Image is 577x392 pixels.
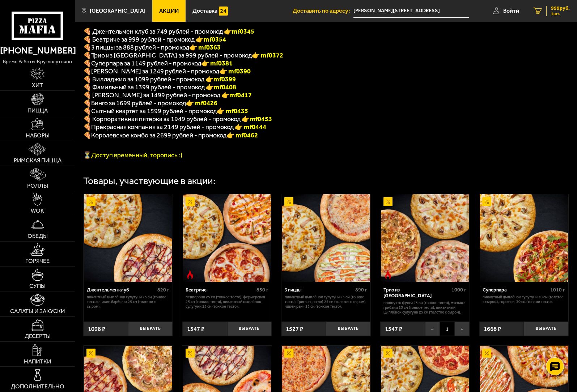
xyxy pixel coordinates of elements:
[91,107,217,115] span: Сытный квартет за 1599 рублей - промокод
[83,59,91,67] font: 🍕
[86,349,96,358] img: Акционный
[480,194,568,282] img: Суперпара
[83,123,91,131] font: 🍕
[83,151,182,159] span: ⏳Доступ временный, торопись :)
[219,7,228,16] img: 15daf4d41897b9f0e9f617042186c801.svg
[24,359,51,365] span: Напитки
[226,131,258,139] font: 👉 mf0462
[91,123,235,131] span: Прекрасная компания за 2149 рублей - промокод
[282,194,370,282] img: 3 пиццы
[187,325,204,332] span: 1547 ₽
[383,197,393,206] img: Акционный
[235,123,266,131] font: 👉 mf0444
[383,287,449,299] div: Трио из [GEOGRAPHIC_DATA]
[213,75,236,83] b: mf0399
[440,321,455,336] span: 1
[201,59,233,67] font: 👉 mf0381
[484,325,501,332] span: 1668 ₽
[189,43,221,51] font: 👉 mf0363
[483,295,565,304] p: Пикантный цыплёнок сулугуни 30 см (толстое с сыром), Горыныч 30 см (тонкое тесто).
[186,270,195,279] img: Острое блюдо
[186,295,268,309] p: Пепперони 25 см (тонкое тесто), Фермерская 25 см (тонкое тесто), Пикантный цыплёнок сулугуни 25 с...
[214,83,236,91] b: mf0408
[91,59,201,67] span: Суперпара за 1149 рублей - промокод
[285,287,353,293] div: 3 пиццы
[219,67,251,75] b: 👉 mf0390
[383,349,393,358] img: Акционный
[87,287,156,293] div: Джентельмен клуб
[186,197,195,206] img: Акционный
[10,308,65,314] span: Салаты и закуски
[157,287,169,293] span: 820 г
[186,287,254,293] div: Беатриче
[83,43,91,51] font: 🍕
[26,133,50,139] span: Наборы
[479,194,569,282] a: АкционныйСуперпара
[451,287,466,293] span: 1000 г
[326,321,370,336] button: Выбрать
[192,8,217,14] span: Доставка
[90,8,145,14] span: [GEOGRAPHIC_DATA]
[385,325,402,332] span: 1547 ₽
[84,194,173,282] a: АкционныйДжентельмен клуб
[87,295,169,309] p: Пикантный цыплёнок сулугуни 25 см (тонкое тесто), Чикен Барбекю 25 см (толстое с сыром).
[524,321,568,336] button: Выбрать
[83,67,91,75] b: 🍕
[551,12,570,16] span: 1 шт.
[381,194,469,282] img: Трио из Рио
[227,321,272,336] button: Выбрать
[91,43,189,51] span: 3 пиццы за 888 рублей - промокод
[91,51,252,59] span: Трио из [GEOGRAPHIC_DATA] за 999 рублей - промокод
[380,194,470,282] a: АкционныйОстрое блюдоТрио из Рио
[286,325,303,332] span: 1527 ₽
[281,194,371,282] a: Акционный3 пиццы
[425,321,440,336] button: −
[29,283,46,289] span: Супы
[383,270,393,279] img: Острое блюдо
[383,301,466,315] p: Прошутто Фунги 25 см (тонкое тесто), Мясная с грибами 25 см (тонкое тесто), Пикантный цыплёнок су...
[83,75,236,83] span: 🍕 Вилладжио за 1099 рублей - промокод 👉
[91,99,186,107] span: Бинго за 1699 рублей - промокод
[232,27,254,35] b: mf0345
[128,321,173,336] button: Выбрать
[27,108,48,114] span: Пицца
[31,208,44,214] span: WOK
[284,349,293,358] img: Акционный
[482,197,491,206] img: Акционный
[159,8,179,14] span: Акции
[83,107,91,115] b: 🍕
[83,131,91,139] font: 🍕
[86,197,96,206] img: Акционный
[229,91,252,99] b: mf0417
[83,35,226,43] span: 🍕 Беатриче за 999 рублей - промокод 👉
[91,131,226,139] span: Королевское комбо за 2699 рублей - промокод
[503,8,519,14] span: Войти
[182,194,272,282] a: АкционныйОстрое блюдоБеатриче
[11,384,64,389] span: Дополнительно
[84,194,172,282] img: Джентельмен клуб
[482,349,491,358] img: Акционный
[83,27,254,35] span: 🍕 Джентельмен клуб за 749 рублей - промокод 👉
[25,258,50,264] span: Горячее
[455,321,470,336] button: +
[83,83,236,91] span: 🍕 Фамильный за 1399 рублей - промокод 👉
[91,67,219,75] span: [PERSON_NAME] за 1249 рублей - промокод
[25,333,51,339] span: Десерты
[14,158,61,163] span: Римская пицца
[256,287,268,293] span: 850 г
[250,115,272,123] b: mf0453
[83,91,252,99] span: 🍕 [PERSON_NAME] за 1499 рублей - промокод 👉
[27,183,48,189] span: Роллы
[27,233,48,239] span: Обеды
[217,107,248,115] b: 👉 mf0435
[186,349,195,358] img: Акционный
[285,295,367,309] p: Пикантный цыплёнок сулугуни 25 см (тонкое тесто), [PERSON_NAME] 25 см (толстое с сыром), Чикен Ра...
[88,325,105,332] span: 1098 ₽
[550,287,565,293] span: 1010 г
[293,8,353,14] span: Доставить по адресу:
[83,51,91,59] font: 🍕
[551,6,570,11] span: 999 руб.
[186,99,217,107] b: 👉 mf0426
[204,35,226,43] b: mf0354
[355,287,367,293] span: 890 г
